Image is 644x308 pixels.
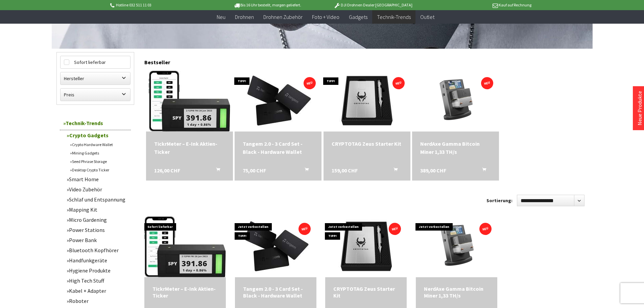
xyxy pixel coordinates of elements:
[333,285,399,299] a: CRYPTOTAG Zeus Starter Kit 159,00 CHF In den Warenkorb
[420,140,491,156] a: NerdAxe Gamma Bitcoin Miner 1,33 TH/s 389,00 CHF In den Warenkorb
[63,245,131,255] a: Bluetooth Kopfhörer
[217,14,225,20] span: Neu
[154,140,225,156] div: TickrMeter – E-Ink Aktien-Ticker
[424,285,489,299] a: NerdAxe Gamma Bitcoin Miner 1,33 TH/s 389,00 CHF In den Warenkorb
[239,216,313,277] img: Tangem 2.0 - 3 Card Set - Black - Hardware Wallet
[241,71,315,132] img: Tangem 2.0 - 3 Card Set - Black - Hardware Wallet
[259,10,307,24] a: Drohnen Zubehör
[230,10,259,24] a: Drohnen
[307,10,344,24] a: Foto + Video
[152,285,218,299] a: TickrMeter – E-Ink Aktien-Ticker 126,00 CHF In den Warenkorb
[263,14,303,20] span: Drohnen Zubehör
[344,10,372,24] a: Gadgets
[420,14,434,20] span: Outlet
[63,296,131,306] a: Roboter
[154,166,180,174] span: 126,00 CHF
[312,14,339,20] span: Foto + Video
[426,216,487,277] img: NerdAxe Gamma Bitcoin Miner 1,33 TH/s
[63,184,131,194] a: Video Zubehör
[152,285,218,299] div: TickrMeter – E-Ink Aktien-Ticker
[332,140,402,148] a: CRYPTOTAG Zeus Starter Kit 159,00 CHF In den Warenkorb
[61,89,130,101] label: Preis
[63,194,131,205] a: Schlaf und Entspannung
[235,14,254,20] span: Drohnen
[243,140,313,156] div: Tangem 2.0 - 3 Card Set - Black - Hardware Wallet
[109,1,215,9] p: Hotline 032 511 11 03
[67,166,131,174] a: Desktop Crypto Ticker
[63,225,131,235] a: Power Stations
[320,1,426,9] p: DJI Drohnen Dealer [GEOGRAPHIC_DATA]
[474,166,490,175] button: In den Warenkorb
[63,215,131,225] a: Micro Gardening
[154,140,225,156] a: TickrMeter – E-Ink Aktien-Ticker 126,00 CHF In den Warenkorb
[243,285,308,299] div: Tangem 2.0 - 3 Card Set - Black - Hardware Wallet
[63,235,131,245] a: Power Bank
[67,149,131,157] a: Mining Gadgets
[377,14,411,20] span: Technik-Trends
[144,52,588,69] div: Bestseller
[424,285,489,299] div: NerdAxe Gamma Bitcoin Miner 1,33 TH/s
[332,140,402,148] div: CRYPTOTAG Zeus Starter Kit
[420,166,446,174] span: 389,00 CHF
[415,10,439,24] a: Outlet
[61,72,130,85] label: Hersteller
[243,140,313,156] a: Tangem 2.0 - 3 Card Set - Black - Hardware Wallet 75,00 CHF In den Warenkorb
[372,10,415,24] a: Technik-Trends
[61,56,130,68] label: Sofort lieferbar
[63,205,131,215] a: Mapping Kit
[63,276,131,286] a: High Tech Stuff
[212,10,230,24] a: Neu
[426,1,531,9] p: Kauf auf Rechnung
[420,140,491,156] div: NerdAxe Gamma Bitcoin Miner 1,33 TH/s
[296,166,313,175] button: In den Warenkorb
[243,166,266,174] span: 75,00 CHF
[63,255,131,265] a: Handfunkgeräte
[149,71,230,132] img: TickrMeter – E-Ink Aktien-Ticker
[215,1,320,9] p: Bis 16 Uhr bestellt, morgen geliefert.
[67,140,131,149] a: Crypto Hardware Wallet
[333,285,399,299] div: CRYPTOTAG Zeus Starter Kit
[636,91,643,125] a: Neue Produkte
[336,216,397,277] img: CRYPTOTAG Zeus Starter Kit
[63,174,131,184] a: Smart Home
[425,71,486,132] img: NerdAxe Gamma Bitcoin Miner 1,33 TH/s
[385,166,402,175] button: In den Warenkorb
[332,166,358,174] span: 159,00 CHF
[63,286,131,296] a: Kabel + Adapter
[67,157,131,166] a: Seed Phrase Storage
[243,285,308,299] a: Tangem 2.0 - 3 Card Set - Black - Hardware Wallet 75,00 CHF In den Warenkorb
[349,14,367,20] span: Gadgets
[336,71,397,132] img: CRYPTOTAG Zeus Starter Kit
[60,116,131,130] a: Technik-Trends
[63,130,131,140] a: Crypto Gadgets
[486,195,512,206] label: Sortierung:
[208,166,224,175] button: In den Warenkorb
[63,265,131,276] a: Hygiene Produkte
[144,216,226,277] img: TickrMeter – E-Ink Aktien-Ticker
